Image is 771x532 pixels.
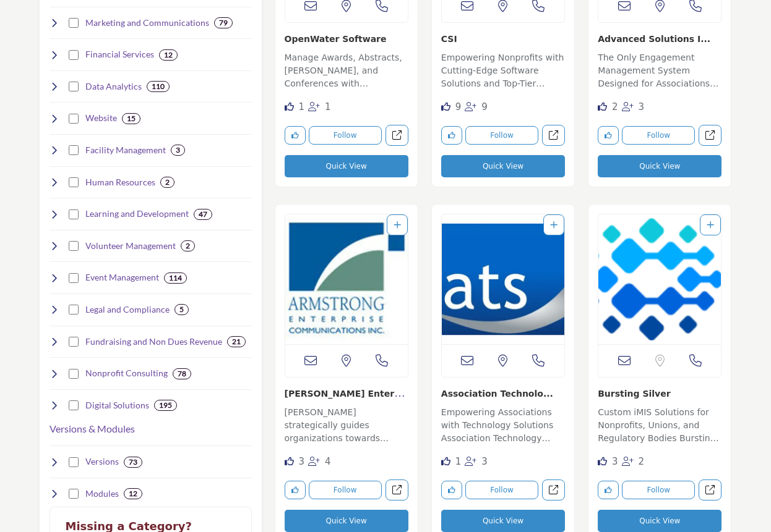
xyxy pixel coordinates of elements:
[298,101,304,112] span: 1
[441,102,450,111] i: Likes
[285,481,306,499] button: Like listing
[442,214,564,344] img: Association Technology Solutions
[441,34,457,44] a: CSI
[441,387,565,400] h3: Association Technology Solutions
[442,214,564,344] a: Open Listing in new tab
[639,101,645,112] span: 3
[69,209,79,219] input: Select Learning and Development checkbox
[154,400,177,411] div: 195 Results For Digital Solutions
[598,481,619,499] button: Like listing
[85,80,142,93] h4: Data Analytics: Providers of advanced data analysis tools and services to help organizations unlo...
[542,479,565,501] a: Open association-technology-solutions-ats in new tab
[69,337,79,347] input: Select Fundraising and Non Dues Revenue checkbox
[85,399,149,412] h4: Digital Solutions: Cutting-edge tech providers delivering custom software, mobile applications, a...
[542,125,565,146] a: Open csi in new tab
[85,488,119,500] h4: Modules: Gain a full view of the wide array of products and services offered for iMIS.
[598,155,721,177] button: Quick View
[622,455,645,469] div: Followers
[639,456,645,467] span: 2
[169,274,182,282] b: 114
[85,336,222,348] h4: Fundraising and Non Dues Revenue: Innovative solutions to enhance fundraising efforts, non-dues r...
[622,100,645,114] div: Followers
[441,403,565,447] a: Empowering Associations with Technology Solutions Association Technology Solutions is a trusted p...
[194,209,212,220] div: 47 Results For Learning and Development
[173,368,191,379] div: 78 Results For Nonprofit Consulting
[85,112,117,124] h4: Website: Website management, consulting, products, services and add-ons
[124,457,142,468] div: 73 Results For Versions
[385,125,408,146] a: Open openwater-software in new tab
[69,400,79,410] input: Select Digital Solutions checkbox
[598,403,721,447] a: Custom iMIS Solutions for Nonprofits, Unions, and Regulatory Bodies Bursting Silver specializes i...
[69,369,79,379] input: Select Nonprofit Consulting checkbox
[285,51,408,93] p: Manage Awards, Abstracts, [PERSON_NAME], and Conferences with OpenWater Software OpenWater Softwa...
[598,406,721,447] p: Custom iMIS Solutions for Nonprofits, Unions, and Regulatory Bodies Bursting Silver specializes i...
[325,101,331,112] span: 1
[441,155,565,177] button: Quick View
[465,100,488,114] div: Followers
[598,126,619,145] button: Like listing
[481,101,488,112] span: 9
[455,456,462,467] span: 1
[178,369,186,378] b: 78
[171,145,185,156] div: 3 Results For Facility Management
[598,214,721,344] img: Bursting Silver
[69,50,79,60] input: Select Financial Services checkbox
[50,421,135,436] button: Versions & Modules
[285,126,306,145] button: Like listing
[129,458,137,467] b: 73
[85,240,176,252] h4: Volunteer Management: Effective strategies and tools to recruit, retain, and recognize the invalu...
[394,220,401,230] a: Add To List
[165,178,170,187] b: 2
[85,48,154,61] h4: Financial Services: Trusted advisors and services for all your financial management, accounting, ...
[612,101,618,112] span: 2
[176,146,180,154] b: 3
[598,387,721,400] h3: Bursting Silver
[598,457,607,466] i: Likes
[441,48,565,93] a: Empowering Nonprofits with Cutting-Edge Software Solutions and Top-Tier Consulting. CSI proudly s...
[69,305,79,315] input: Select Legal and Compliance checkbox
[69,457,79,467] input: Select Versions checkbox
[174,304,189,315] div: 5 Results For Legal and Compliance
[124,488,142,499] div: 12 Results For Modules
[598,34,710,44] a: Advanced Solutions I...
[441,510,565,532] button: Quick View
[85,271,159,284] h4: Event Management: Expert providers dedicated to organizing, planning, and executing unforgettable...
[69,241,79,251] input: Select Volunteer Management checkbox
[85,176,155,188] h4: Human Resources: Experienced HR solutions for talent acquisition, retention, and development to f...
[285,457,294,466] i: Likes
[127,114,136,123] b: 15
[598,389,670,399] a: Bursting Silver
[285,387,408,400] h3: Armstrong Enterprise Communications
[285,406,408,447] p: [PERSON_NAME] strategically guides organizations towards Better iMIS At [PERSON_NAME] Enterprise ...
[85,303,170,316] h4: Legal and Compliance: Skilled professionals ensuring your organization stays compliant with all a...
[308,100,331,114] div: Followers
[232,337,241,346] b: 21
[598,48,721,93] a: The Only Engagement Management System Designed for Associations Advanced Solutions International ...
[159,401,172,410] b: 195
[465,126,538,145] button: Follow
[69,489,79,499] input: Select Modules checkbox
[465,481,538,499] button: Follow
[227,336,246,347] div: 21 Results For Fundraising and Non Dues Revenue
[285,510,408,532] button: Quick View
[69,114,79,124] input: Select Website checkbox
[85,455,119,468] h4: Versions: See which companies and products are compatible with the different versions of iMIS.
[441,457,450,466] i: Like
[699,479,721,501] a: Open bursting-silver in new tab
[285,34,387,44] a: OpenWater Software
[385,479,408,501] a: Open armstrong-enterprise-communications in new tab
[85,208,189,220] h4: Learning and Development: Expertise in designing and implementing educational programs, workshops...
[69,82,79,91] input: Select Data Analytics checkbox
[285,214,408,344] img: Armstrong Enterprise Communications
[441,32,565,45] h3: CSI
[707,220,714,230] a: Add To List
[612,456,618,467] span: 3
[465,455,488,469] div: Followers
[214,17,233,28] div: 79 Results For Marketing and Communications
[179,305,184,314] b: 5
[129,489,137,498] b: 12
[85,367,168,379] h4: Nonprofit Consulting: Expert guidance in strategic planning, organizational development, and gove...
[285,403,408,447] a: [PERSON_NAME] strategically guides organizations towards Better iMIS At [PERSON_NAME] Enterprise ...
[181,240,195,251] div: 2 Results For Volunteer Management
